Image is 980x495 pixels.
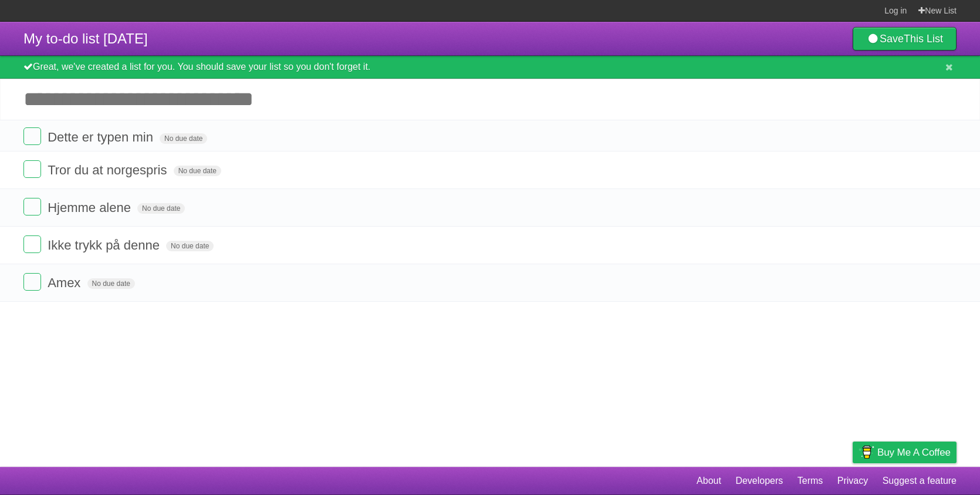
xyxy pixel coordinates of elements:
[904,33,943,45] b: This List
[697,470,721,492] a: About
[23,198,41,215] label: Done
[48,163,170,177] span: Tror du at norgespris
[87,278,135,289] span: No due date
[853,27,957,50] a: SaveThis List
[853,442,957,463] a: Buy me a coffee
[883,470,957,492] a: Suggest a feature
[174,166,221,176] span: No due date
[797,470,823,492] a: Terms
[48,130,156,144] span: Dette er typen min
[23,273,41,291] label: Done
[23,127,41,145] label: Done
[859,442,874,462] img: Buy me a coffee
[160,133,207,144] span: No due date
[166,241,214,251] span: No due date
[23,31,148,46] span: My to-do list [DATE]
[137,203,185,214] span: No due date
[735,470,783,492] a: Developers
[837,470,868,492] a: Privacy
[48,238,163,252] span: Ikke trykk på denne
[48,200,134,215] span: Hjemme alene
[48,275,83,290] span: Amex
[877,442,951,463] span: Buy me a coffee
[23,235,41,253] label: Done
[23,160,41,178] label: Done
